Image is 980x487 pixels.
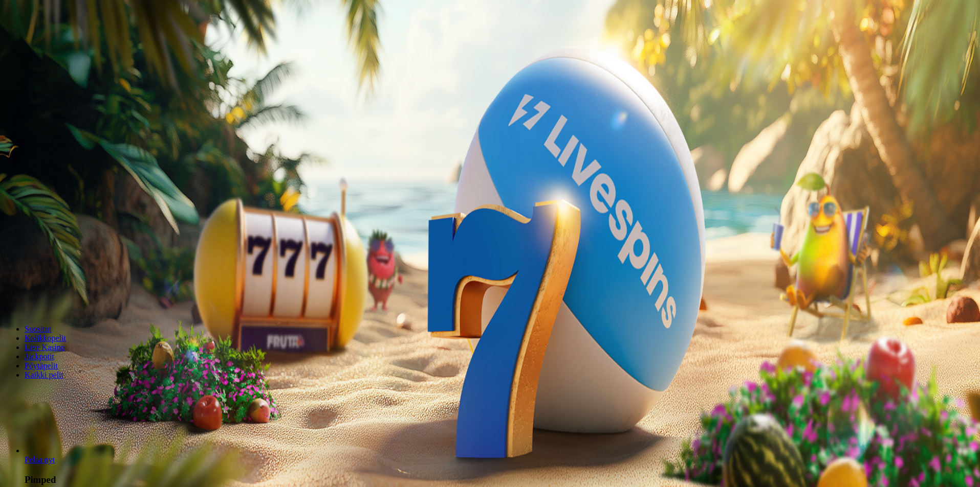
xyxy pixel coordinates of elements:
[25,361,58,370] a: Pöytäpelit
[25,455,55,464] span: Pelaa nyt
[25,324,51,333] a: Suositut
[4,307,976,380] nav: Lobby
[25,455,55,464] a: Pimped
[25,352,54,361] a: Jackpotit
[25,343,65,352] a: Live Kasino
[25,474,976,485] h3: Pimped
[25,446,976,485] article: Pimped
[25,370,63,379] a: Kaikki pelit
[25,334,66,342] a: Kolikkopelit
[4,307,976,399] header: Lobby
